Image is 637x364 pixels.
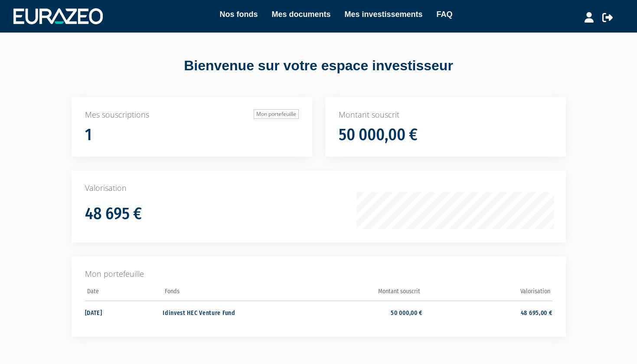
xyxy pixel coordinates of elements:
th: Valorisation [422,285,552,301]
h1: 48 695 € [85,205,142,223]
p: Montant souscrit [339,109,552,121]
td: [DATE] [85,301,163,324]
th: Montant souscrit [293,285,422,301]
a: Mon portefeuille [254,109,299,119]
div: Bienvenue sur votre espace investisseur [52,56,585,76]
th: Date [85,285,163,301]
p: Valorisation [85,183,552,194]
a: FAQ [437,8,453,20]
img: 1732889491-logotype_eurazeo_blanc_rvb.png [13,8,103,24]
td: 48 695,00 € [422,301,552,324]
a: Nos fonds [219,8,258,20]
p: Mon portefeuille [85,269,552,280]
th: Fonds [163,285,292,301]
a: Mes investissements [344,8,422,20]
a: Mes documents [271,8,330,20]
p: Mes souscriptions [85,109,299,121]
td: 50 000,00 € [293,301,422,324]
h1: 1 [85,126,92,144]
h1: 50 000,00 € [339,126,418,144]
td: Idinvest HEC Venture Fund [163,301,292,324]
